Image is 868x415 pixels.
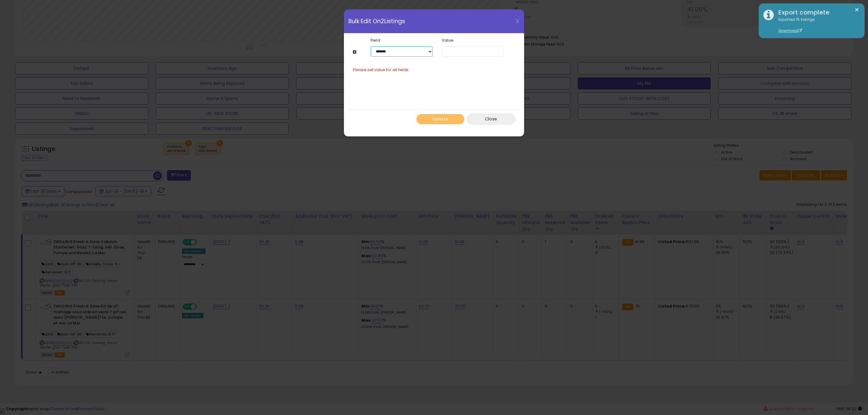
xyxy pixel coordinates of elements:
span: Please set value for all fields [353,67,408,73]
button: × [854,6,859,14]
span: Update [432,116,448,122]
span: Bulk Edit On 2 Listings [348,18,405,24]
label: Field [366,38,437,42]
div: Exported 15 listings. [774,17,860,34]
a: Download [778,28,802,33]
label: Value [437,38,508,42]
button: Close [467,114,515,124]
span: X [515,17,520,25]
div: Export complete [774,8,860,17]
